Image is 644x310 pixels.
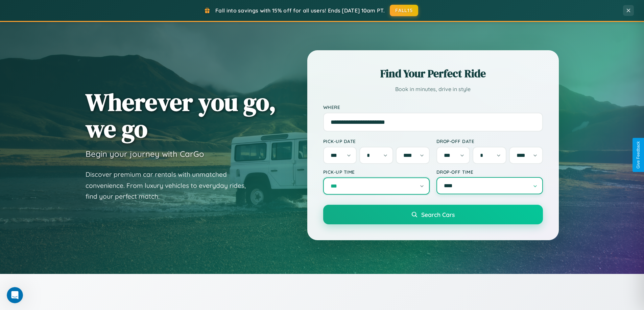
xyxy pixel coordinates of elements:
[436,169,543,175] label: Drop-off Time
[636,141,641,169] div: Give Feedback
[323,66,543,81] h2: Find Your Perfect Ride
[215,7,385,14] span: Fall into savings with 15% off for all users! Ends [DATE] 10am PT.
[323,84,543,94] p: Book in minutes, drive in style
[86,89,276,142] h1: Wherever you go, we go
[86,149,204,159] h3: Begin your journey with CarGo
[86,169,255,202] p: Discover premium car rentals with unmatched convenience. From luxury vehicles to everyday rides, ...
[323,205,543,224] button: Search Cars
[323,169,430,175] label: Pick-up Time
[436,138,543,144] label: Drop-off Date
[7,287,23,303] iframe: Intercom live chat
[323,138,430,144] label: Pick-up Date
[421,211,455,218] span: Search Cars
[390,5,418,16] button: FALL15
[323,104,543,110] label: Where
